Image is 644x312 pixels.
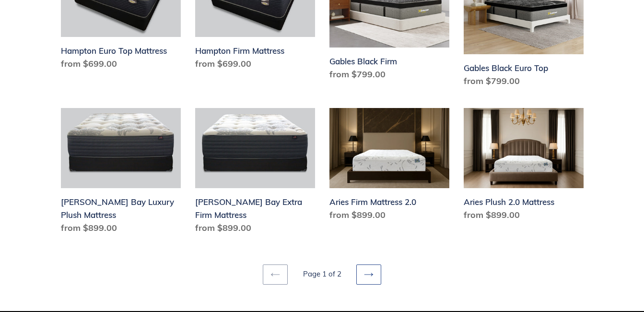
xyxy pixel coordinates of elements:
li: Page 1 of 2 [290,269,354,280]
a: Chadwick Bay Extra Firm Mattress [195,108,315,238]
a: Aries Plush 2.0 Mattress [464,108,584,225]
a: Aries Firm Mattress 2.0 [329,108,449,225]
a: Chadwick Bay Luxury Plush Mattress [61,108,181,238]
